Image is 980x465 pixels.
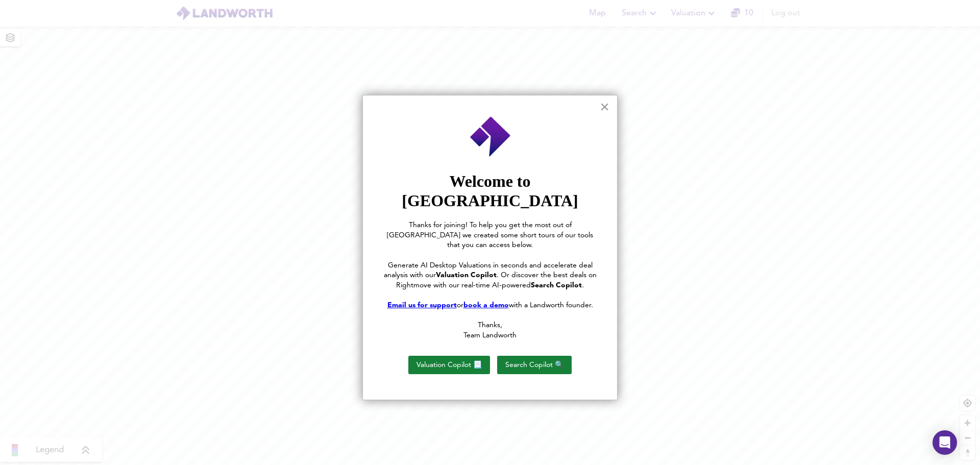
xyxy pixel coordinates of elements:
button: Close [600,99,609,115]
span: with a Landworth founder. [509,302,593,309]
strong: Search Copilot [531,282,582,289]
button: Valuation Copilot 📃 [408,356,490,374]
p: Welcome to [GEOGRAPHIC_DATA] [383,172,597,211]
strong: Valuation Copilot [436,272,497,279]
div: Open Intercom Messenger [933,430,957,455]
p: Thanks for joining! To help you get the most out of [GEOGRAPHIC_DATA] we created some short tours... [383,221,597,251]
span: . Or discover the best deals on Rightmove with our real-time AI-powered [396,272,599,289]
img: Employee Photo [469,116,512,158]
p: Thanks, [383,321,597,331]
p: Team Landworth [383,331,597,341]
a: Email us for support [387,302,457,309]
button: Search Copilot 🔍 [497,356,572,374]
span: or [457,302,463,309]
a: book a demo [463,302,509,309]
span: . [582,282,584,289]
span: Generate AI Desktop Valuations in seconds and accelerate deal analysis with our [384,262,595,279]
